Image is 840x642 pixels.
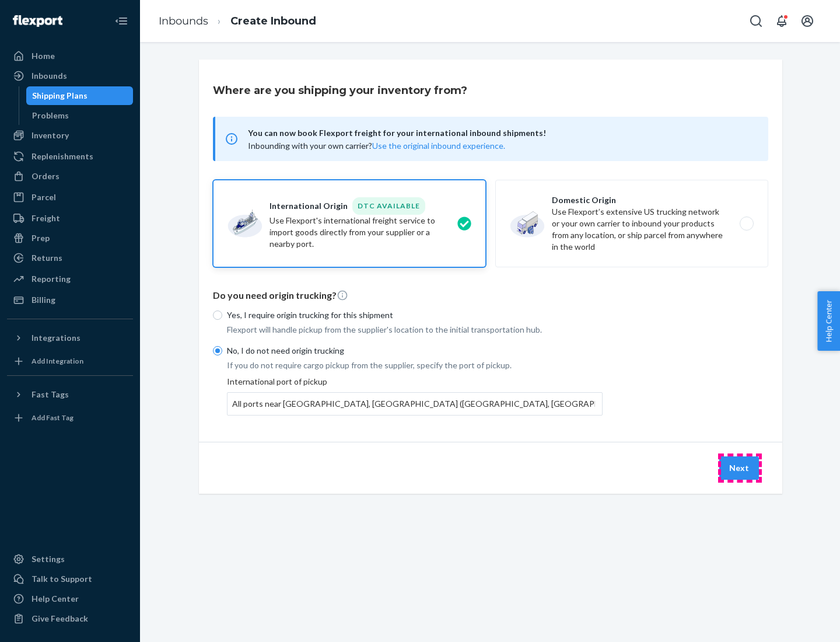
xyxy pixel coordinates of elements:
[32,413,73,423] div: Add Fast Tag
[7,609,133,628] button: Give Feedback
[13,15,62,27] img: Flexport logo
[7,126,133,145] a: Inventory
[7,291,133,309] a: Billing
[7,589,133,608] a: Help Center
[248,141,505,151] span: Inbounding with your own carrier?
[213,310,222,320] input: Yes, I require origin trucking for this shipment
[7,209,133,228] a: Freight
[32,294,55,306] div: Billing
[7,47,133,65] a: Home
[227,309,603,321] p: Yes, I require origin trucking for this shipment
[372,140,505,152] button: Use the original inbound experience.
[32,191,56,203] div: Parcel
[227,324,603,336] p: Flexport will handle pickup from the supplier's location to the initial transportation hub.
[26,86,134,105] a: Shipping Plans
[149,4,325,39] ol: breadcrumbs
[32,130,69,141] div: Inventory
[770,9,793,33] button: Open notifications
[110,9,133,33] button: Close Navigation
[248,126,754,140] span: You can now book Flexport freight for your international inbound shipments!
[32,212,60,224] div: Freight
[32,252,62,264] div: Returns
[796,9,819,33] button: Open account menu
[7,550,133,568] a: Settings
[32,110,69,121] div: Problems
[7,329,133,347] button: Integrations
[7,385,133,404] button: Fast Tags
[32,170,60,182] div: Orders
[32,593,79,605] div: Help Center
[213,289,768,302] p: Do you need origin trucking?
[32,50,55,62] div: Home
[213,346,222,355] input: No, I do not need origin trucking
[32,389,69,400] div: Fast Tags
[32,273,71,285] div: Reporting
[7,249,133,267] a: Returns
[26,106,134,125] a: Problems
[7,167,133,186] a: Orders
[744,9,768,33] button: Open Search Box
[32,613,88,624] div: Give Feedback
[32,332,80,344] div: Integrations
[32,232,50,244] div: Prep
[32,90,87,102] div: Shipping Plans
[32,553,65,565] div: Settings
[7,188,133,207] a: Parcel
[32,70,67,82] div: Inbounds
[7,352,133,371] a: Add Integration
[7,570,133,588] a: Talk to Support
[32,151,93,162] div: Replenishments
[7,67,133,85] a: Inbounds
[32,573,92,585] div: Talk to Support
[7,270,133,288] a: Reporting
[817,291,840,351] button: Help Center
[7,229,133,247] a: Prep
[227,345,603,357] p: No, I do not need origin trucking
[159,15,208,27] a: Inbounds
[7,147,133,166] a: Replenishments
[230,15,316,27] a: Create Inbound
[7,409,133,427] a: Add Fast Tag
[719,456,759,480] button: Next
[213,83,467,98] h3: Where are you shipping your inventory from?
[227,376,603,416] div: International port of pickup
[227,360,603,371] p: If you do not require cargo pickup from the supplier, specify the port of pickup.
[32,356,83,366] div: Add Integration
